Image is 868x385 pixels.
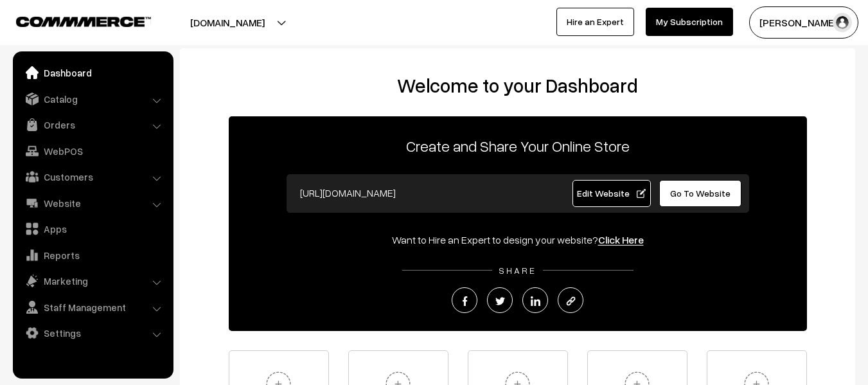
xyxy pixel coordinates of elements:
a: Hire an Expert [556,8,634,36]
a: Reports [16,244,169,267]
a: Marketing [16,269,169,292]
span: Edit Website [577,188,646,199]
img: user [833,13,852,32]
img: COMMMERCE [16,17,151,26]
a: Customers [16,165,169,188]
h2: Welcome to your Dashboard [193,74,842,97]
a: Orders [16,113,169,136]
a: Dashboard [16,61,169,84]
div: Want to Hire an Expert to design your website? [229,232,807,247]
a: Settings [16,321,169,345]
a: WebPOS [16,139,169,163]
a: Click Here [598,233,644,246]
a: Website [16,192,169,215]
button: [PERSON_NAME] [749,6,858,39]
button: [DOMAIN_NAME] [145,6,310,39]
a: My Subscription [646,8,733,36]
a: Catalog [16,87,169,111]
a: Apps [16,217,169,240]
span: SHARE [492,265,543,276]
a: Staff Management [16,296,169,319]
a: Edit Website [572,180,651,207]
a: Go To Website [659,180,742,207]
p: Create and Share Your Online Store [229,134,807,157]
span: Go To Website [670,188,731,199]
a: COMMMERCE [16,13,128,28]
